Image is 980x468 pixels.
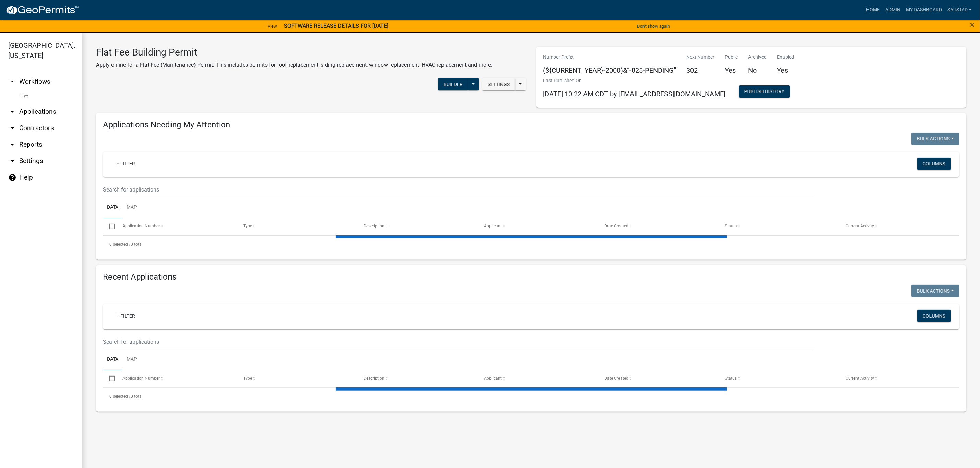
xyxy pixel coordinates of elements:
[284,23,388,29] strong: SOFTWARE RELEASE DETAILS FOR [DATE]
[103,183,815,197] input: Search for applications
[364,376,385,381] span: Description
[103,272,959,282] h4: Recent Applications
[605,224,629,229] span: Date Created
[103,370,116,387] datatable-header-cell: Select
[96,47,492,58] h3: Flat Fee Building Permit
[103,197,122,219] a: Data
[748,66,767,74] h5: No
[111,158,141,170] a: + Filter
[8,140,16,149] i: arrow_drop_down
[970,21,975,29] button: Close
[477,370,598,387] datatable-header-cell: Applicant
[8,173,16,182] i: help
[111,310,141,322] a: + Filter
[103,236,959,253] div: 0 total
[8,77,16,86] i: arrow_drop_up
[846,224,874,229] span: Current Activity
[243,224,252,229] span: Type
[109,394,131,399] span: 0 selected /
[903,3,945,16] a: My Dashboard
[123,224,160,229] span: Application Number
[116,370,236,387] datatable-header-cell: Application Number
[357,370,477,387] datatable-header-cell: Description
[96,61,492,69] p: Apply online for a Flat Fee (Maintenance) Permit. This includes permits for roof replacement, sid...
[725,376,737,381] span: Status
[748,53,767,61] p: Archived
[598,370,718,387] datatable-header-cell: Date Created
[364,224,385,229] span: Description
[477,218,598,235] datatable-header-cell: Applicant
[917,158,951,170] button: Columns
[122,349,141,371] a: Map
[945,3,975,16] a: saustad
[543,90,726,98] span: [DATE] 10:22 AM CDT by [EMAIL_ADDRESS][DOMAIN_NAME]
[8,124,16,132] i: arrow_drop_down
[634,21,673,32] button: Don't show again
[103,120,959,130] h4: Applications Needing My Attention
[438,78,468,90] button: Builder
[970,20,975,29] span: ×
[484,376,502,381] span: Applicant
[103,349,122,371] a: Data
[109,242,131,247] span: 0 selected /
[8,108,16,116] i: arrow_drop_down
[8,157,16,165] i: arrow_drop_down
[116,218,236,235] datatable-header-cell: Application Number
[103,335,815,349] input: Search for applications
[725,53,738,61] p: Public
[598,218,718,235] datatable-header-cell: Date Created
[917,310,951,322] button: Columns
[777,66,794,74] h5: Yes
[839,218,959,235] datatable-header-cell: Current Activity
[122,197,141,219] a: Map
[123,376,160,381] span: Application Number
[543,53,676,61] p: Number Prefix
[605,376,629,381] span: Date Created
[265,21,280,32] a: View
[243,376,252,381] span: Type
[911,133,959,145] button: Bulk Actions
[543,66,676,74] h5: (${CURRENT_YEAR}-2000)&“-825-PENDING”
[883,3,903,16] a: Admin
[739,89,790,95] wm-modal-confirm: Workflow Publish History
[687,53,715,61] p: Next Number
[482,78,515,90] button: Settings
[103,218,116,235] datatable-header-cell: Select
[719,370,839,387] datatable-header-cell: Status
[725,224,737,229] span: Status
[103,388,959,405] div: 0 total
[777,53,794,61] p: Enabled
[719,218,839,235] datatable-header-cell: Status
[863,3,883,16] a: Home
[357,218,477,235] datatable-header-cell: Description
[484,224,502,229] span: Applicant
[237,218,357,235] datatable-header-cell: Type
[846,376,874,381] span: Current Activity
[839,370,959,387] datatable-header-cell: Current Activity
[739,85,790,98] button: Publish History
[237,370,357,387] datatable-header-cell: Type
[725,66,738,74] h5: Yes
[911,285,959,297] button: Bulk Actions
[687,66,715,74] h5: 302
[543,77,726,84] p: Last Published On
